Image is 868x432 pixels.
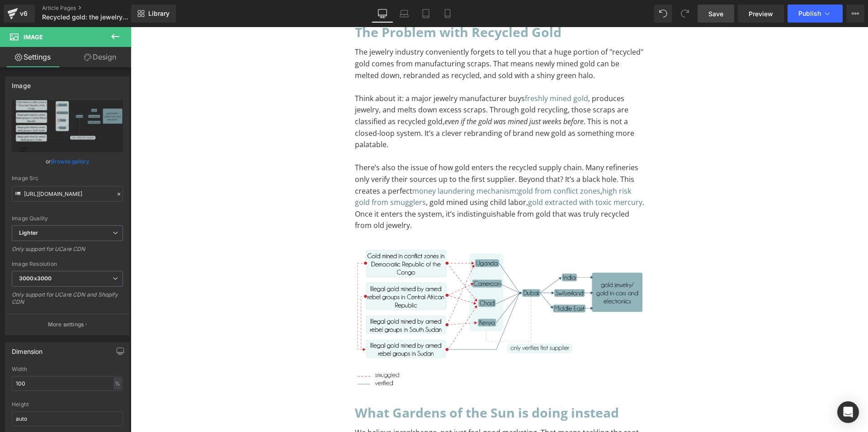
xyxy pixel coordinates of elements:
[12,411,123,426] input: auto
[12,77,31,89] div: Image
[224,400,514,423] div: To enrich screen reader interactions, please activate Accessibility in Grammarly extension settings
[397,170,512,180] a: gold extracted with toxic mercury
[224,400,514,423] p: We believe in change, not just feel-good marketing. That means tackling the root of the problem, ...
[131,5,176,23] a: New Library
[708,9,723,19] span: Save
[19,229,38,236] b: Lighter
[5,314,129,335] button: More settings
[224,135,514,204] p: There’s also the issue of how gold enters the recycled supply chain. Many refineries only verify ...
[224,159,500,181] a: high risk gold from smugglers
[676,5,694,23] button: Redo
[12,291,123,311] div: Only support for UCare CDN and Shopify CDN
[394,66,458,76] a: freshly mined gold
[314,89,453,99] i: even if the gold was mined just weeks before
[654,5,672,23] button: Undo
[282,159,386,169] a: money laundering mechanism
[12,157,123,166] div: or
[12,366,123,372] div: Width
[788,5,843,23] button: Publish
[51,153,90,169] a: Browse gallery
[415,5,437,23] a: Tablet
[224,375,514,396] h2: What Gardens of the Sun is doing instead
[24,33,43,41] span: Image
[12,175,123,181] div: Image Src
[269,400,281,410] i: real
[12,401,123,408] div: Height
[19,275,52,282] b: 3000x3000
[387,159,470,169] a: gold from conflict zones
[12,376,123,391] input: auto
[437,5,458,23] a: Mobile
[12,343,43,355] div: Dimension
[749,9,773,19] span: Preview
[42,5,146,12] a: Article Pages
[42,14,129,21] span: Recycled gold: the jewelry industry’s favorite greenwashing trick
[837,401,859,423] div: Open Intercom Messenger
[131,27,868,432] iframe: To enrich screen reader interactions, please activate Accessibility in Grammarly extension settings
[12,261,123,267] div: Image Resolution
[4,5,35,23] a: v6
[148,9,170,18] span: Library
[48,321,84,329] p: More settings
[798,10,821,17] span: Publish
[67,47,133,67] a: Design
[846,5,864,23] button: More
[113,377,122,390] div: %
[738,5,784,23] a: Preview
[12,246,123,259] div: Only support for UCare CDN
[224,66,514,124] p: Think about it: a major jewelry manufacturer buys , produces jewelry, and melts down excess scrap...
[393,5,415,23] a: Laptop
[224,19,514,54] p: The jewelry industry conveniently forgets to tell you that a huge portion of "recycled" gold come...
[12,186,123,202] input: Link
[224,375,514,396] div: To enrich screen reader interactions, please activate Accessibility in Grammarly extension settings
[224,19,514,216] div: To enrich screen reader interactions, please activate Accessibility in Grammarly extension settings
[18,8,29,19] div: v6
[12,215,123,222] div: Image Quality
[372,5,393,23] a: Desktop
